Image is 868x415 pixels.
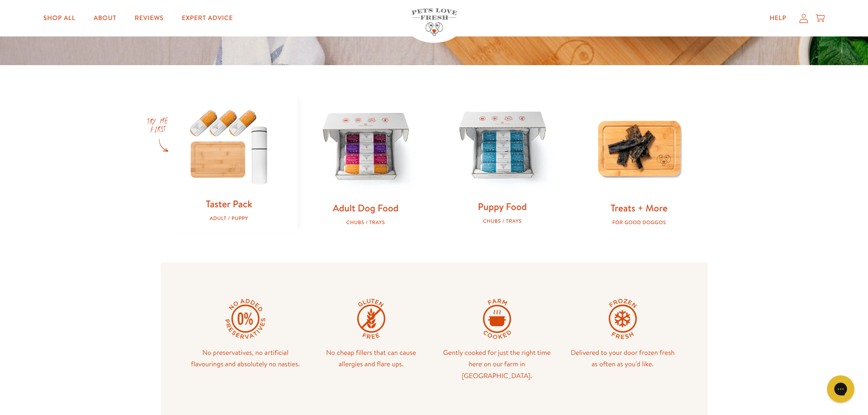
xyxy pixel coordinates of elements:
p: No cheap fillers that can cause allergies and flare ups. [316,347,427,370]
div: Adult / Puppy [175,215,283,221]
p: Delivered to your door frozen fresh as often as you'd like. [567,347,678,370]
img: Pets Love Fresh [411,8,457,36]
a: Reviews [128,9,171,27]
p: Gently cooked for just the right time here on our farm in [GEOGRAPHIC_DATA]. [442,347,553,382]
a: Taster Pack [205,197,252,210]
a: Puppy Food [478,200,527,213]
a: Expert Advice [175,9,240,27]
a: Adult Dog Food [333,201,398,215]
iframe: Gorgias live chat messenger [822,372,859,406]
a: Shop All [36,9,82,27]
div: For good doggos [586,220,693,225]
p: No preservatives, no artificial flavourings and absolutely no nasties. [190,347,301,370]
a: Treats + More [611,201,668,215]
div: Chubs / Trays [312,220,420,225]
a: About [86,9,123,27]
a: Help [762,9,794,27]
div: Chubs / Trays [449,218,556,224]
